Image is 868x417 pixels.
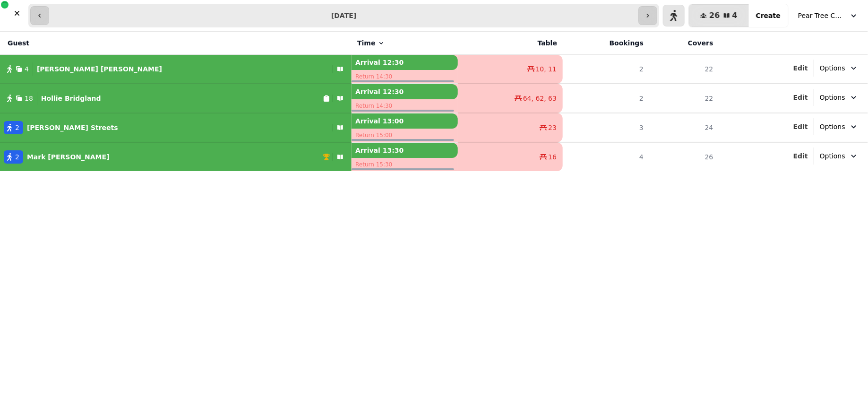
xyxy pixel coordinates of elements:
[352,129,457,142] p: Return 15:00
[352,84,457,99] p: Arrival 12:30
[523,94,557,103] span: 64, 62, 63
[820,151,845,161] span: Options
[352,158,457,171] p: Return 15:30
[41,94,101,103] p: Hollie Bridgland
[798,11,845,20] span: Pear Tree Cafe ([GEOGRAPHIC_DATA])
[563,84,649,113] td: 2
[814,89,864,106] button: Options
[352,55,457,70] p: Arrival 12:30
[563,142,649,171] td: 4
[649,142,719,171] td: 26
[27,152,110,162] p: Mark [PERSON_NAME]
[25,94,33,103] span: 18
[793,122,808,131] button: Edit
[563,113,649,142] td: 3
[25,64,29,74] span: 4
[748,4,788,27] button: Create
[792,7,864,24] button: Pear Tree Cafe ([GEOGRAPHIC_DATA])
[689,4,748,27] button: 264
[793,93,808,102] button: Edit
[27,123,118,132] p: [PERSON_NAME] Streets
[793,65,808,71] span: Edit
[793,94,808,101] span: Edit
[793,123,808,130] span: Edit
[649,55,719,84] td: 22
[709,12,720,19] span: 26
[352,99,457,113] p: Return 14:30
[814,60,864,77] button: Options
[793,153,808,159] span: Edit
[352,70,457,83] p: Return 14:30
[15,123,19,132] span: 2
[15,152,19,162] span: 2
[458,32,563,55] th: Table
[793,63,808,73] button: Edit
[352,113,457,129] p: Arrival 13:00
[820,63,845,73] span: Options
[820,122,845,131] span: Options
[756,12,781,19] span: Create
[732,12,738,19] span: 4
[814,148,864,165] button: Options
[37,64,162,74] p: [PERSON_NAME] [PERSON_NAME]
[548,123,557,132] span: 23
[649,84,719,113] td: 22
[536,64,557,74] span: 10, 11
[352,143,457,158] p: Arrival 13:30
[649,113,719,142] td: 24
[793,151,808,161] button: Edit
[357,38,375,48] span: Time
[563,32,649,55] th: Bookings
[820,93,845,102] span: Options
[814,118,864,135] button: Options
[357,38,385,48] button: Time
[649,32,719,55] th: Covers
[563,55,649,84] td: 2
[548,152,557,162] span: 16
